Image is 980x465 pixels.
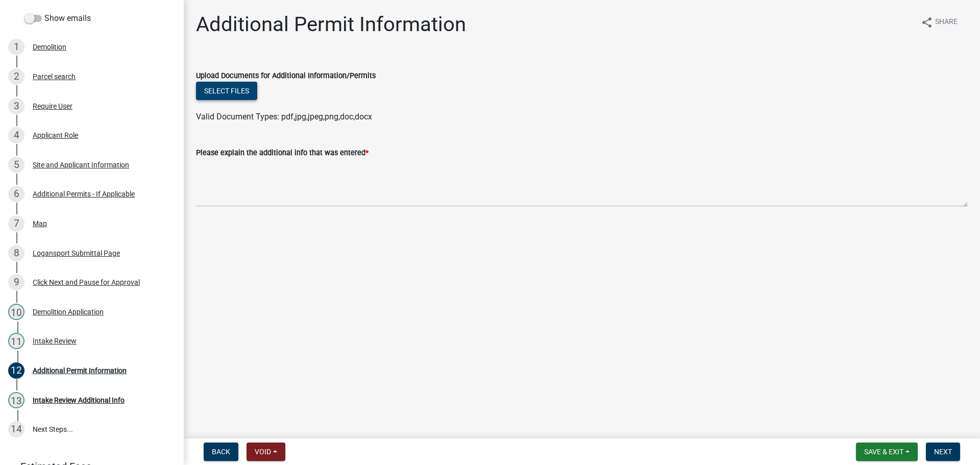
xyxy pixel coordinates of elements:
div: Click Next and Pause for Approval [33,279,140,286]
div: Intake Review [33,337,77,345]
div: 6 [8,186,24,202]
div: 13 [8,392,24,408]
div: Map [33,220,47,227]
div: Intake Review Additional Info [33,397,125,404]
div: 8 [8,245,24,261]
button: Select files [196,82,257,100]
div: Require User [33,103,72,110]
label: Please explain the additional info that was entered [196,150,369,157]
div: 9 [8,274,24,290]
button: Back [204,443,238,461]
div: 10 [8,304,24,320]
span: Void [255,448,271,456]
div: Demolition [33,43,66,51]
i: share [921,16,933,29]
label: Upload Documents for Additional Information/Permits [196,72,376,80]
button: shareShare [913,12,966,32]
button: Void [247,443,285,461]
div: Parcel search [33,73,76,80]
div: Site and Applicant Information [33,161,129,168]
div: Applicant Role [33,132,78,139]
span: Valid Document Types: pdf,jpg,jpeg,png,doc,docx [196,112,372,121]
button: Save & Exit [856,443,918,461]
div: 1 [8,39,24,55]
span: Save & Exit [864,448,903,456]
div: Logansport Submittal Page [33,250,120,257]
div: 2 [8,68,24,85]
div: 12 [8,362,24,379]
div: Demolition Application [33,308,104,315]
span: Share [935,16,958,29]
div: Additional Permits - If Applicable [33,190,135,198]
button: Next [926,443,960,461]
div: 3 [8,98,24,114]
div: 5 [8,157,24,173]
span: Next [934,448,952,456]
div: 14 [8,421,24,437]
div: 7 [8,215,24,232]
div: 4 [8,127,24,143]
div: 11 [8,333,24,349]
div: Additional Permit Information [33,367,127,374]
span: Back [212,448,230,456]
h1: Additional Permit Information [196,12,466,37]
label: Show emails [24,12,91,25]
